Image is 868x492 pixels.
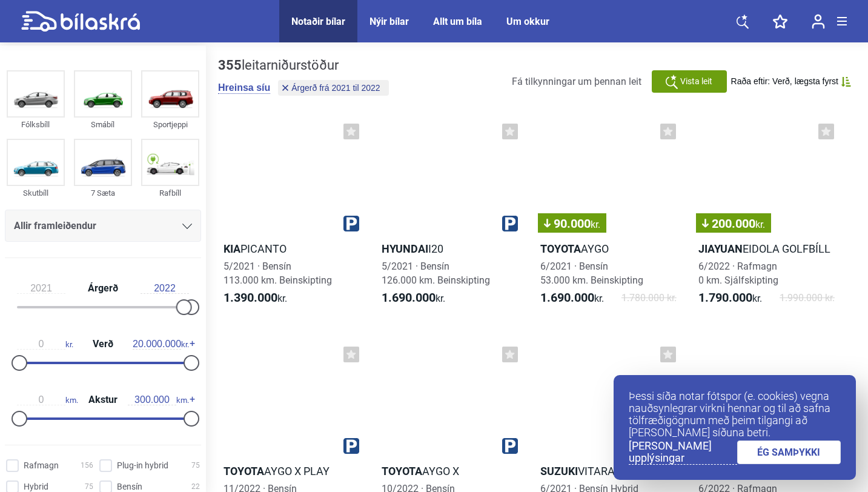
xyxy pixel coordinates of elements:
h2: EIDOLA GOLFBÍLL [693,242,840,256]
div: Skutbíll [7,186,65,200]
b: 1.790.000 [698,290,752,305]
button: Hreinsa síu [218,82,270,94]
a: HyundaiI205/2021 · Bensín126.000 km. Beinskipting1.690.000kr. [376,118,523,316]
button: Raða eftir: Verð, lægsta fyrst [731,76,851,87]
span: Verð [90,339,116,349]
span: Árgerð frá 2021 til 2022 [291,84,380,92]
span: kr. [591,219,600,230]
img: parking.png [502,216,518,231]
a: [PERSON_NAME] upplýsingar [629,440,737,465]
h2: AYGO [535,242,682,256]
button: Árgerð frá 2021 til 2022 [278,80,388,96]
a: Allt um bíla [433,16,482,27]
span: Fá tilkynningar um þennan leit [512,76,641,87]
span: Rafmagn [24,459,59,472]
span: 90.000 [544,218,600,230]
b: JIAYUAN [698,242,743,255]
div: Rafbíll [141,186,199,200]
span: Raða eftir: Verð, lægsta fyrst [731,76,838,87]
span: kr. [540,291,604,305]
span: Allir framleiðendur [14,218,96,234]
div: 7 Sæta [74,186,132,200]
b: 355 [218,58,242,73]
b: 1.690.000 [540,290,594,305]
b: 1.690.000 [382,290,436,305]
div: leitarniðurstöður [218,58,392,73]
a: ÉG SAMÞYKKI [737,440,841,464]
b: 1.390.000 [224,290,277,305]
a: Um okkur [506,16,549,27]
img: parking.png [343,216,359,231]
b: Toyota [382,465,422,477]
a: Nýir bílar [369,16,409,27]
h2: I20 [376,242,523,256]
h2: VITARA ALLGRIP [535,464,682,478]
h2: AYGO X PLAY [218,464,365,478]
span: 5/2021 · Bensín 113.000 km. Beinskipting [224,261,332,286]
a: Notaðir bílar [291,16,345,27]
span: kr. [698,291,762,305]
span: 6/2021 · Bensín 53.000 km. Beinskipting [540,261,643,286]
span: 5/2021 · Bensín 126.000 km. Beinskipting [382,261,490,286]
b: Toyota [224,465,264,477]
img: parking.png [502,438,518,454]
span: kr. [17,339,73,350]
span: km. [17,394,78,405]
b: Suzuki [540,465,578,477]
a: KiaPICANTO5/2021 · Bensín113.000 km. Beinskipting1.390.000kr. [218,118,365,316]
img: parking.png [343,438,359,454]
span: kr. [224,291,287,305]
h2: AYGO X [376,464,523,478]
p: Þessi síða notar fótspor (e. cookies) vegna nauðsynlegrar virkni hennar og til að safna tölfræðig... [629,390,841,439]
span: kr. [755,219,765,230]
span: 75 [191,459,200,472]
b: Toyota [540,242,581,255]
span: Plug-in hybrid [117,459,168,472]
div: Fólksbíll [7,118,65,131]
span: 156 [81,459,93,472]
a: 90.000kr.ToyotaAYGO6/2021 · Bensín53.000 km. Beinskipting1.690.000kr.1.780.000 kr. [535,118,682,316]
span: Árgerð [85,284,121,293]
div: Sportjeppi [141,118,199,131]
img: user-login.svg [812,14,825,29]
b: Hyundai [382,242,428,255]
span: kr. [382,291,445,305]
span: km. [128,394,189,405]
span: 6/2022 · Rafmagn 0 km. Sjálfskipting [698,261,778,286]
span: 1.990.000 kr. [780,291,835,305]
span: kr. [133,339,189,350]
span: 200.000 [702,218,765,230]
span: 1.780.000 kr. [621,291,677,305]
h2: PICANTO [218,242,365,256]
div: Smábíl [74,118,132,131]
span: Akstur [85,395,121,405]
a: 200.000kr.JIAYUANEIDOLA GOLFBÍLL6/2022 · Rafmagn0 km. Sjálfskipting1.790.000kr.1.990.000 kr. [693,118,840,316]
b: Kia [224,242,240,255]
span: Vista leit [680,75,712,88]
